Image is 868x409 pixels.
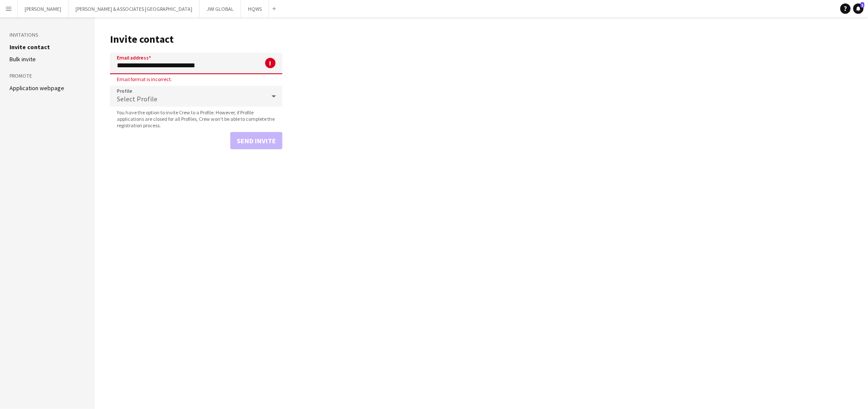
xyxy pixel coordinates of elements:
button: HQWS [241,0,269,17]
span: 1 [861,2,865,8]
button: JWI GLOBAL [200,0,241,17]
span: Email format is incorrect. [110,76,179,82]
span: Select Profile [117,94,157,103]
h1: Invite contact [110,33,282,46]
button: [PERSON_NAME] [18,0,69,17]
a: Application webpage [9,84,64,92]
a: Bulk invite [9,55,36,63]
h3: Invitations [9,31,85,39]
a: Invite contact [9,43,50,51]
h3: Promote [9,72,85,80]
span: You have the option to invite Crew to a Profile. However, if Profile applications are closed for ... [110,109,282,129]
a: 1 [853,3,864,14]
button: [PERSON_NAME] & ASSOCIATES [GEOGRAPHIC_DATA] [69,0,200,17]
